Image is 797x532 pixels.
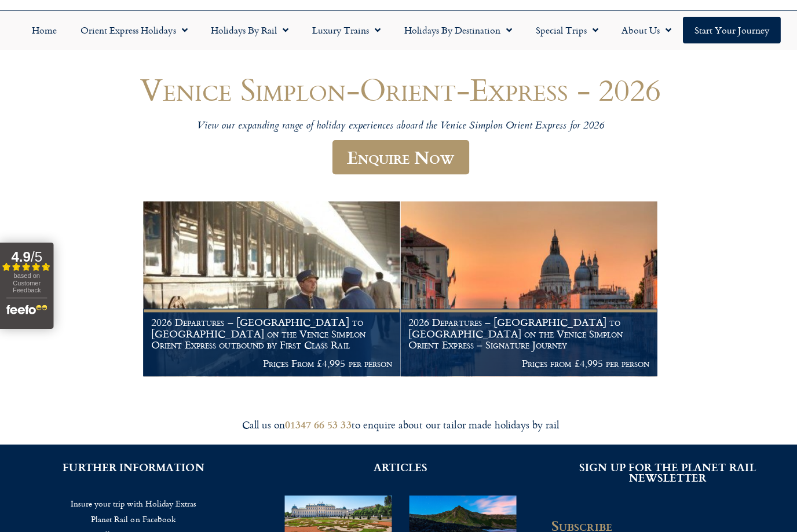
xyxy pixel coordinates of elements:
[151,356,390,368] p: Prices From £4,995 per person
[549,460,780,480] h2: SIGN UP FOR THE PLANET RAIL NEWSLETTER
[68,17,198,43] a: Orient Express Holidays
[390,17,521,43] a: Holidays by Destination
[679,17,777,43] a: Start your Journey
[283,460,514,470] h2: ARTICLES
[198,17,299,43] a: Holidays by Rail
[549,515,728,531] h2: Subscribe
[17,460,248,470] h2: FURTHER INFORMATION
[6,17,791,43] nav: Menu
[17,493,248,509] a: Insure your trip with Holiday Extras
[398,200,655,375] a: 2026 Departures – [GEOGRAPHIC_DATA] to [GEOGRAPHIC_DATA] on the Venice Simplon Orient Express – S...
[51,119,746,133] p: View our expanding range of holiday experiences aboard the Venice Simplon Orient Express for 2026
[521,17,607,43] a: Special Trips
[142,200,398,375] a: 2026 Departures – [GEOGRAPHIC_DATA] to [GEOGRAPHIC_DATA] on the Venice Simplon Orient Express out...
[20,17,68,43] a: Home
[331,140,467,174] a: Enquire Now
[299,17,390,43] a: Luxury Trains
[398,200,654,375] img: Orient Express Special Venice compressed
[74,416,723,430] div: Call us on to enquire about our tailor made holidays by rail
[151,315,390,349] h1: 2026 Departures – [GEOGRAPHIC_DATA] to [GEOGRAPHIC_DATA] on the Venice Simplon Orient Express out...
[407,315,646,349] h1: 2026 Departures – [GEOGRAPHIC_DATA] to [GEOGRAPHIC_DATA] on the Venice Simplon Orient Express – S...
[51,72,746,106] h1: Venice Simplon-Orient-Express - 2026
[607,17,679,43] a: About Us
[407,356,646,368] p: Prices from £4,995 per person
[284,415,350,430] a: 01347 66 53 33
[17,509,248,524] a: Planet Rail on Facebook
